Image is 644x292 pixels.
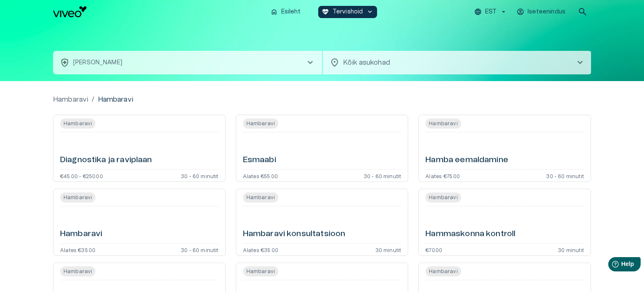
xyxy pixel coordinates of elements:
p: Tervishoid [333,8,363,16]
h6: Esmaabi [243,155,276,166]
a: Open service booking details [236,115,409,182]
h6: Hambaravi konsultatsioon [243,229,346,240]
span: Hambaravi [243,194,278,201]
button: health_and_safety[PERSON_NAME]chevron_right [53,51,322,74]
h6: Hamba eemaldamine [425,155,508,166]
p: Alates €75.00 [425,173,460,178]
p: 30 - 60 minutit [364,173,401,178]
span: health_and_safety [60,58,70,68]
button: ecg_heartTervishoidkeyboard_arrow_down [318,6,377,18]
span: Hambaravi [425,194,461,201]
span: keyboard_arrow_down [366,8,374,16]
p: Hambaravi [98,95,133,105]
button: open search modal [574,3,591,20]
p: 30 - 60 minutit [546,173,584,178]
span: chevron_right [305,58,315,68]
img: Viveo logo [53,6,87,17]
span: chevron_right [575,58,585,68]
span: ecg_heart [322,8,329,16]
button: Iseteenindus [515,6,567,18]
p: 30 - 60 minutit [181,173,219,178]
h6: Hammaskonna kontroll [425,229,515,240]
a: Open service booking details [236,189,409,256]
p: 30 minutit [375,247,401,252]
a: Open service booking details [53,115,226,182]
span: Hambaravi [425,268,461,275]
button: EST [473,6,509,18]
span: Hambaravi [60,268,95,275]
p: [PERSON_NAME] [73,58,122,67]
p: €70.00 [425,247,442,252]
p: 30 - 60 minutit [181,247,219,252]
p: Iseteenindus [528,8,565,16]
p: €45.00 - €250.00 [60,173,103,178]
span: search [578,7,588,17]
p: EST [485,8,496,16]
iframe: Help widget launcher [578,254,644,277]
a: Open service booking details [53,189,226,256]
span: Hambaravi [60,120,95,127]
p: Alates €55.00 [243,173,278,178]
span: Hambaravi [60,194,95,201]
span: Hambaravi [243,120,278,127]
a: Open service booking details [418,189,591,256]
span: Hambaravi [425,120,461,127]
p: / [92,95,94,105]
button: homeEsileht [267,6,305,18]
h6: Hambaravi [60,229,102,240]
p: Kõik asukohad [343,58,562,68]
p: 30 minutit [558,247,584,252]
p: Esileht [281,8,301,16]
span: location_on [330,58,340,68]
span: Hambaravi [243,268,278,275]
span: home [270,8,278,16]
h6: Diagnostika ja raviplaan [60,155,152,166]
a: Navigate to homepage [53,6,264,17]
p: Alates €35.00 [243,247,278,252]
a: Open service booking details [418,115,591,182]
p: Alates €35.00 [60,247,95,252]
a: Hambaravi [53,95,88,105]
